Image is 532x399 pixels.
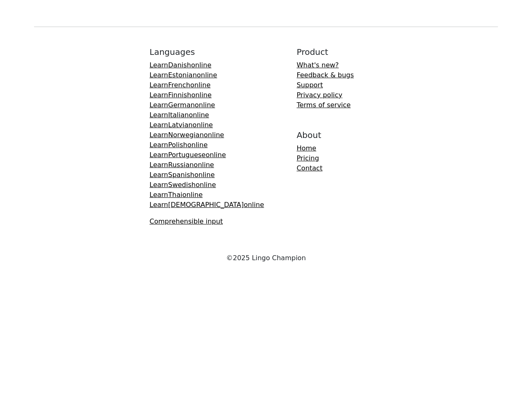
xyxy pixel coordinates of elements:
div: © 2025 Lingo Champion [29,253,503,263]
a: Privacy policy [297,91,342,99]
a: LearnNorwegianonline [150,131,224,139]
a: LearnPortugueseonline [150,151,226,159]
a: LearnFrenchonline [150,81,211,89]
a: LearnRussianonline [150,161,214,169]
a: Comprehensible input [150,217,223,225]
a: What's new? [297,61,339,69]
a: Support [297,81,323,89]
a: LearnGermanonline [150,101,215,109]
h5: About [297,130,354,140]
a: Contact [297,164,323,172]
a: LearnLatvianonline [150,121,213,129]
a: LearnFinnishonline [150,91,212,99]
a: Home [297,144,316,152]
a: Learn[DEMOGRAPHIC_DATA]online [150,201,264,209]
a: Terms of service [297,101,351,109]
a: LearnEstonianonline [150,71,217,79]
a: LearnItalianonline [150,111,209,119]
a: Feedback & bugs [297,71,354,79]
h5: Product [297,47,354,57]
a: Pricing [297,154,319,162]
a: LearnThaionline [150,191,203,199]
a: LearnSwedishonline [150,181,216,189]
h5: Languages [150,47,264,57]
a: LearnPolishonline [150,141,208,149]
a: LearnDanishonline [150,61,212,69]
a: LearnSpanishonline [150,171,215,179]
